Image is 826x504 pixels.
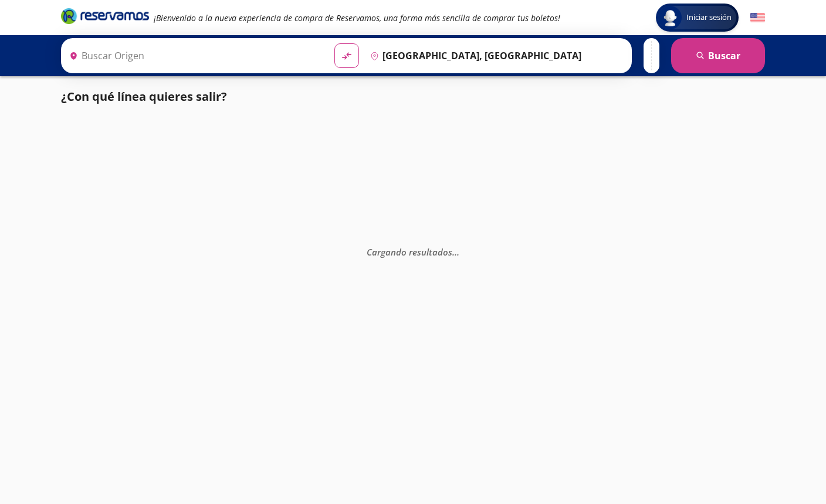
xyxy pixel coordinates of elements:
[61,7,149,28] a: Brand Logo
[452,246,455,258] span: .
[671,38,765,73] button: Buscar
[750,11,765,25] button: English
[457,246,459,258] span: .
[455,246,457,258] span: .
[61,7,149,25] i: Brand Logo
[365,41,626,70] input: Buscar Destino
[154,12,560,23] em: ¡Bienvenido a la nueva experiencia de compra de Reservamos, una forma más sencilla de comprar tus...
[367,246,459,258] em: Cargando resultados
[65,41,325,70] input: Buscar Origen
[682,12,736,23] span: Iniciar sesión
[61,88,227,105] p: ¿Con qué línea quieres salir?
